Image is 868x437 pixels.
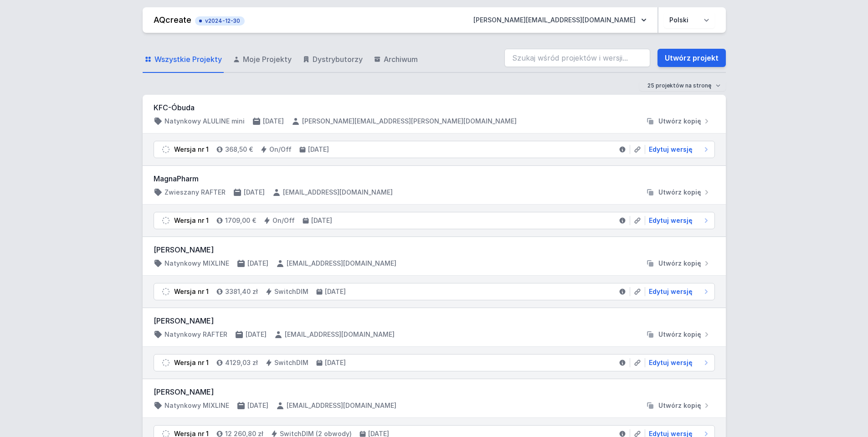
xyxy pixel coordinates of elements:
span: Edytuj wersję [649,216,693,225]
h4: [DATE] [263,117,284,126]
span: Edytuj wersję [649,287,693,296]
h4: On/Off [272,216,295,225]
span: Edytuj wersję [649,145,693,154]
span: Dystrybutorzy [313,54,363,65]
h4: [EMAIL_ADDRESS][DOMAIN_NAME] [287,259,396,268]
div: Wersja nr 1 [174,216,209,225]
img: draft.svg [161,145,170,154]
h4: [DATE] [247,259,268,268]
span: Utwórz kopię [658,117,701,126]
button: Utwórz kopię [642,117,715,126]
h4: [DATE] [325,287,346,296]
a: Edytuj wersję [645,216,711,225]
h4: Natynkowy RAFTER [164,330,227,339]
h3: KFC-Óbuda [154,102,715,113]
h4: [DATE] [308,145,329,154]
h3: [PERSON_NAME] [154,244,715,255]
a: Moje Projekty [231,46,293,73]
a: Utwórz projekt [657,49,726,67]
h4: [DATE] [244,188,265,197]
span: v2024-12-30 [200,17,240,25]
img: draft.svg [161,287,170,296]
h3: MagnaPharm [154,173,715,184]
h4: [DATE] [247,401,268,410]
h4: [EMAIL_ADDRESS][DOMAIN_NAME] [287,401,396,410]
span: Moje Projekty [243,54,292,65]
span: Utwórz kopię [658,401,701,410]
h4: Natynkowy MIXLINE [164,259,229,268]
div: Wersja nr 1 [174,358,209,367]
span: Utwórz kopię [658,330,701,339]
h4: [DATE] [311,216,332,225]
button: [PERSON_NAME][EMAIL_ADDRESS][DOMAIN_NAME] [466,12,654,28]
span: Utwórz kopię [658,188,701,197]
h4: Zwieszany RAFTER [164,188,226,197]
h4: [EMAIL_ADDRESS][DOMAIN_NAME] [283,188,393,197]
h4: On/Off [269,145,292,154]
img: draft.svg [161,358,170,367]
h4: [EMAIL_ADDRESS][DOMAIN_NAME] [285,330,395,339]
h4: 4129,03 zł [225,358,258,367]
h4: [DATE] [246,330,267,339]
img: draft.svg [161,216,170,225]
a: AQcreate [154,15,191,25]
h4: 368,50 € [225,145,253,154]
div: Wersja nr 1 [174,145,209,154]
button: v2024-12-30 [195,15,245,26]
span: Edytuj wersję [649,358,693,367]
select: Wybierz język [664,12,715,28]
a: Edytuj wersję [645,287,711,296]
h4: 1709,00 € [225,216,256,225]
h4: 3381,40 zł [225,287,258,296]
h4: SwitchDIM [274,287,308,296]
button: Utwórz kopię [642,259,715,268]
button: Utwórz kopię [642,401,715,410]
button: Utwórz kopię [642,330,715,339]
div: Wersja nr 1 [174,287,209,296]
a: Archiwum [372,46,420,73]
input: Szukaj wśród projektów i wersji... [504,49,650,67]
a: Edytuj wersję [645,358,711,367]
h3: [PERSON_NAME] [154,315,715,326]
h3: [PERSON_NAME] [154,386,715,397]
a: Wszystkie Projekty [143,46,224,73]
h4: [DATE] [325,358,346,367]
h4: Natynkowy ALULINE mini [164,117,245,126]
a: Dystrybutorzy [301,46,365,73]
h4: Natynkowy MIXLINE [164,401,229,410]
span: Utwórz kopię [658,259,701,268]
button: Utwórz kopię [642,188,715,197]
a: Edytuj wersję [645,145,711,154]
span: Archiwum [384,54,418,65]
h4: [PERSON_NAME][EMAIL_ADDRESS][PERSON_NAME][DOMAIN_NAME] [302,117,517,126]
span: Wszystkie Projekty [154,54,222,65]
h4: SwitchDIM [274,358,308,367]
